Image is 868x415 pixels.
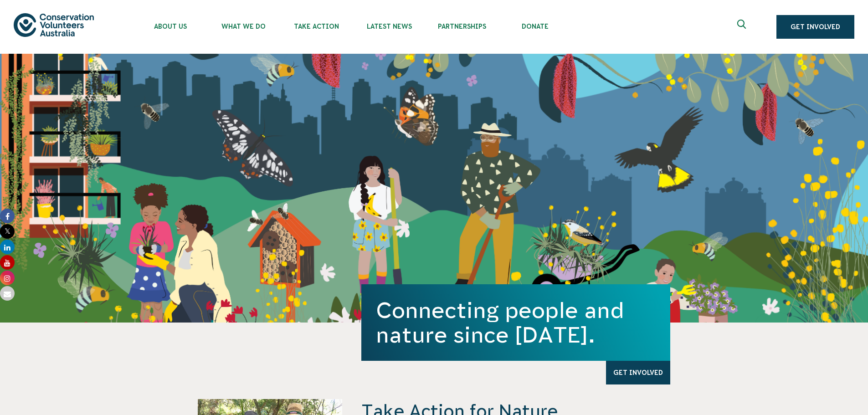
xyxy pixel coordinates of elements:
[134,23,207,30] span: About Us
[732,16,754,38] button: Expand search box Close search box
[280,23,353,30] span: Take Action
[353,23,426,30] span: Latest News
[606,361,670,384] a: Get Involved
[14,13,94,36] img: logo.svg
[776,15,854,39] a: Get Involved
[498,23,571,30] span: Donate
[426,23,498,30] span: Partnerships
[207,23,280,30] span: What We Do
[737,20,749,34] span: Expand search box
[376,298,656,347] h1: Connecting people and nature since [DATE].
